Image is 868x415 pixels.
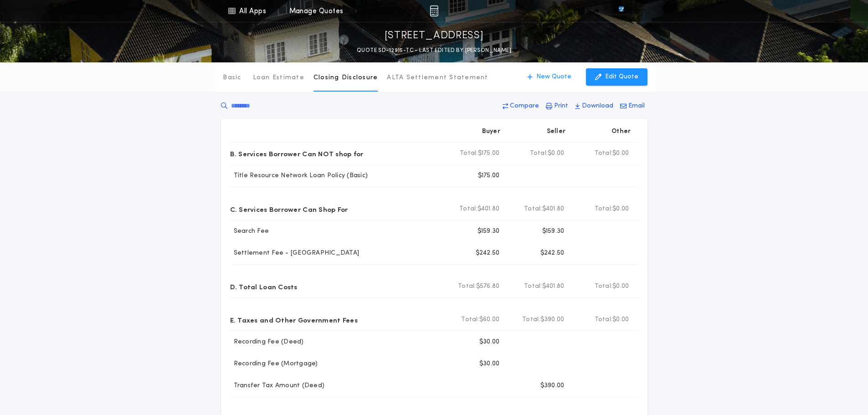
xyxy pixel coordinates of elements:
[611,127,631,136] p: Other
[230,171,368,180] p: Title Resource Network Loan Policy (Basic)
[617,98,647,114] button: Email
[476,249,500,258] p: $242.50
[479,359,500,369] p: $30.00
[460,149,478,158] b: Total:
[478,149,500,158] span: $175.00
[482,127,500,136] p: Buyer
[230,279,298,294] p: D. Total Loan Costs
[476,282,500,291] span: $576.80
[612,315,629,324] span: $0.00
[478,205,500,214] span: $401.80
[478,227,500,236] p: $159.30
[500,98,542,114] button: Compare
[479,315,500,324] span: $60.00
[542,227,565,236] p: $159.30
[543,98,571,114] button: Print
[478,171,500,180] p: $175.00
[628,102,645,111] p: Email
[223,73,241,82] p: Basic
[582,102,613,111] p: Download
[612,205,629,214] span: $0.00
[313,73,378,82] p: Closing Disclosure
[612,149,629,158] span: $0.00
[230,202,348,216] p: C. Services Borrower Can Shop For
[595,315,613,324] b: Total:
[548,149,564,158] span: $0.00
[230,146,364,161] p: B. Services Borrower Can NOT shop for
[595,149,613,158] b: Total:
[536,72,571,82] p: New Quote
[522,315,540,324] b: Total:
[479,338,500,347] p: $30.00
[586,68,647,86] button: Edit Quote
[542,282,565,291] span: $401.80
[458,282,476,291] b: Total:
[459,205,478,214] b: Total:
[530,149,548,158] b: Total:
[510,102,539,111] p: Compare
[540,381,565,390] p: $390.00
[230,381,325,390] p: Transfer Tax Amount (Deed)
[461,315,479,324] b: Total:
[430,5,438,16] img: img
[602,6,640,15] img: vs-icon
[387,73,488,82] p: ALTA Settlement Statement
[612,282,629,291] span: $0.00
[605,72,638,82] p: Edit Quote
[524,282,542,291] b: Total:
[540,249,565,258] p: $242.50
[230,249,360,258] p: Settlement Fee - [GEOGRAPHIC_DATA]
[518,68,580,86] button: New Quote
[385,29,484,43] p: [STREET_ADDRESS]
[542,205,565,214] span: $401.80
[547,127,566,136] p: Seller
[554,102,568,111] p: Print
[230,313,358,327] p: E. Taxes and Other Government Fees
[524,205,542,214] b: Total:
[230,359,318,369] p: Recording Fee (Mortgage)
[572,98,616,114] button: Download
[540,315,565,324] span: $390.00
[357,46,511,55] p: QUOTE SD-12915-TC - LAST EDITED BY [PERSON_NAME]
[595,205,613,214] b: Total:
[230,227,269,236] p: Search Fee
[253,73,304,82] p: Loan Estimate
[230,338,304,347] p: Recording Fee (Deed)
[595,282,613,291] b: Total:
